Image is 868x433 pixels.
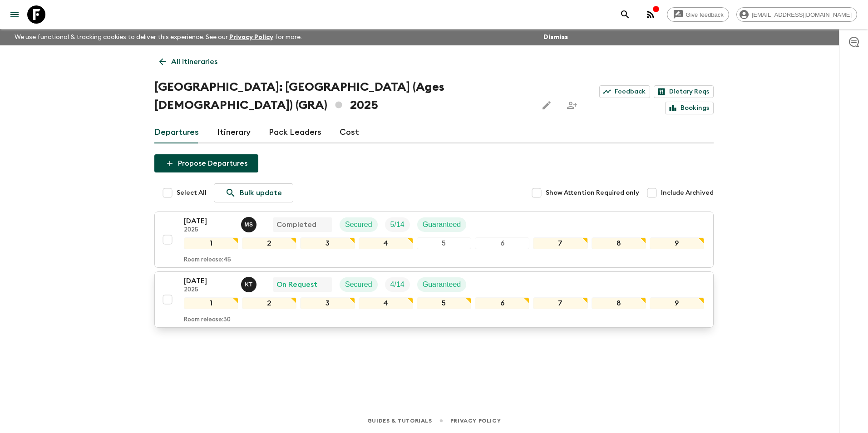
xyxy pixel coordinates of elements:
[171,56,217,67] p: All itineraries
[184,216,234,226] p: [DATE]
[736,7,857,22] div: [EMAIL_ADDRESS][DOMAIN_NAME]
[359,297,413,309] div: 4
[184,286,234,294] p: 2025
[650,237,704,249] div: 9
[276,279,317,290] p: On Request
[340,217,378,232] div: Secured
[533,237,587,249] div: 7
[241,220,258,227] span: Magda Sotiriadis
[747,11,857,18] span: [EMAIL_ADDRESS][DOMAIN_NAME]
[154,78,530,114] h1: [GEOGRAPHIC_DATA]: [GEOGRAPHIC_DATA] (Ages [DEMOGRAPHIC_DATA]) (GRA) 2025
[423,219,461,230] p: Guaranteed
[385,217,410,232] div: Trip Fill
[390,219,404,230] p: 5 / 14
[667,7,729,22] a: Give feedback
[184,297,238,309] div: 1
[184,237,238,249] div: 1
[154,53,222,71] a: All itineraries
[241,280,258,287] span: Kostantinos Tsaousis
[184,226,234,234] p: 2025
[417,297,471,309] div: 5
[154,212,714,268] button: [DATE]2025Magda SotiriadisCompletedSecuredTrip FillGuaranteed123456789Room release:45
[367,416,432,426] a: Guides & Tutorials
[184,276,234,286] p: [DATE]
[417,237,471,249] div: 5
[276,219,316,230] p: Completed
[359,237,413,249] div: 4
[245,281,252,288] p: K T
[345,279,372,290] p: Secured
[592,237,646,249] div: 8
[385,277,410,292] div: Trip Fill
[423,279,461,290] p: Guaranteed
[340,277,378,292] div: Secured
[616,5,634,24] button: search adventures
[475,297,529,309] div: 6
[541,31,570,44] button: Dismiss
[5,5,24,24] button: menu
[345,219,372,230] p: Secured
[241,277,258,292] button: KT
[390,279,404,290] p: 4 / 14
[599,85,650,98] a: Feedback
[154,271,714,328] button: [DATE]2025Kostantinos TsaousisOn RequestSecuredTrip FillGuaranteed123456789Room release:30
[592,297,646,309] div: 8
[450,416,501,426] a: Privacy Policy
[340,122,359,143] a: Cost
[11,29,306,45] p: We use functional & tracking cookies to deliver this experience. See our for more.
[300,297,355,309] div: 3
[240,187,282,198] p: Bulk update
[229,34,273,40] a: Privacy Policy
[654,85,714,98] a: Dietary Reqs
[665,102,714,114] a: Bookings
[154,154,258,172] button: Propose Departures
[217,122,251,143] a: Itinerary
[546,188,639,197] span: Show Attention Required only
[184,316,231,324] p: Room release: 30
[563,96,581,114] span: Share this itinerary
[475,237,529,249] div: 6
[177,188,207,197] span: Select All
[650,297,704,309] div: 9
[533,297,587,309] div: 7
[538,96,556,114] button: Edit this itinerary
[214,183,293,202] a: Bulk update
[154,122,199,143] a: Departures
[269,122,321,143] a: Pack Leaders
[242,297,296,309] div: 2
[681,11,729,18] span: Give feedback
[184,256,231,264] p: Room release: 45
[661,188,714,197] span: Include Archived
